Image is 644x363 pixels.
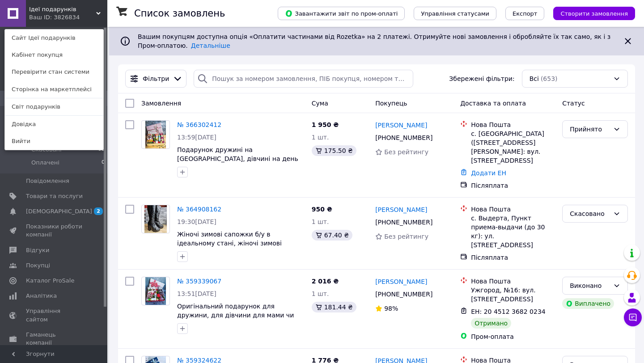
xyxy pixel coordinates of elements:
span: Доставка та оплата [460,100,526,107]
span: Покупець [375,100,407,107]
div: Виплачено [562,298,614,309]
span: 950 ₴ [312,206,332,213]
span: 98% [384,305,398,312]
div: Пром-оплата [471,332,555,341]
div: Ужгород, №16: вул. [STREET_ADDRESS] [471,286,555,304]
span: Товари та послуги [26,192,83,200]
span: (653) [541,75,558,82]
button: Створити замовлення [553,7,635,20]
span: Повідомлення [26,177,69,185]
span: Завантажити звіт по пром-оплаті [285,9,398,17]
a: Перевірити стан системи [5,63,103,80]
a: Фото товару [141,277,170,305]
div: Ваш ID: 3826834 [29,13,67,21]
div: Нова Пошта [471,205,555,214]
span: Статус [562,100,585,107]
div: Післяплата [471,181,555,190]
span: ЕН: 20 4512 3682 0234 [471,308,546,315]
a: [PERSON_NAME] [375,121,427,130]
span: 0 [102,159,105,167]
span: 1 шт. [312,134,329,141]
span: 13:59[DATE] [177,134,216,141]
a: № 366302412 [177,121,221,128]
a: Створити замовлення [544,9,635,17]
div: Прийнято [570,124,610,134]
img: Фото товару [145,277,166,305]
span: Каталог ProSale [26,277,74,285]
span: Аналітика [26,292,57,300]
div: [PHONE_NUMBER] [373,288,434,300]
img: Фото товару [145,121,166,148]
div: [PHONE_NUMBER] [373,216,434,228]
a: Жіночі зимові сапожки б/у в ідеальному стані, жіночі зимові черевики [177,231,282,256]
span: Покупці [26,262,50,270]
span: 1 950 ₴ [312,121,339,128]
h1: Список замовлень [134,8,225,19]
span: 2 016 ₴ [312,278,339,285]
div: 67.40 ₴ [312,230,352,241]
a: Оригінальний подарунок для дружини, для дівчини для мами чи подруги на день народження [177,303,294,328]
span: Управління статусами [421,10,489,17]
span: Управління сайтом [26,307,83,323]
a: Додати ЕН [471,169,506,177]
span: Всі [530,74,539,83]
span: Показники роботи компанії [26,223,83,239]
a: Подарунок дружині на [GEOGRAPHIC_DATA], дівчині на день народження, на річницю, подарунок мамі, н... [177,146,299,180]
a: Сторінка на маркетплейсі [5,81,103,98]
a: Детальніше [191,42,230,49]
span: 2 [94,207,103,215]
div: Післяплата [471,253,555,262]
span: Замовлення [141,100,181,107]
div: [PHONE_NUMBER] [373,131,434,144]
button: Експорт [505,7,545,20]
span: 13:51[DATE] [177,290,216,297]
a: Сайт Ідеї подарунків [5,30,103,46]
button: Управління статусами [414,7,496,20]
span: Вашим покупцям доступна опція «Оплатити частинами від Rozetka» на 2 платежі. Отримуйте нові замов... [138,33,610,49]
a: Вийти [5,133,103,150]
span: 1 шт. [312,218,329,225]
span: Оплачені [31,159,59,167]
span: Ідеї подарунків [29,5,96,13]
div: Нова Пошта [471,120,555,129]
a: Кабінет покупця [5,46,103,63]
div: 175.50 ₴ [312,145,356,156]
span: [DEMOGRAPHIC_DATA] [26,207,92,215]
a: Світ подарунків [5,98,103,115]
a: [PERSON_NAME] [375,277,427,286]
span: Без рейтингу [384,233,428,240]
a: Фото товару [141,120,170,149]
div: с. Выдерта, Пункт приема-выдачи (до 30 кг): ул. [STREET_ADDRESS] [471,214,555,249]
div: Скасовано [570,209,610,219]
span: Cума [312,100,328,107]
span: Збережені фільтри: [449,74,514,83]
a: [PERSON_NAME] [375,205,427,214]
span: Відгуки [26,246,49,254]
div: 181.44 ₴ [312,302,356,312]
a: № 364908162 [177,206,221,213]
img: Фото товару [144,205,167,233]
button: Завантажити звіт по пром-оплаті [278,7,405,20]
div: Отримано [471,318,511,329]
a: № 359339067 [177,278,221,285]
div: Виконано [570,281,610,291]
span: Створити замовлення [560,10,628,17]
span: 1 шт. [312,290,329,297]
input: Пошук за номером замовлення, ПІБ покупця, номером телефону, Email, номером накладної [194,70,413,88]
span: Фільтри [143,74,169,83]
div: с. [GEOGRAPHIC_DATA] ([STREET_ADDRESS][PERSON_NAME]: вул. [STREET_ADDRESS] [471,129,555,165]
a: Фото товару [141,205,170,233]
span: Гаманець компанії [26,331,83,347]
div: Нова Пошта [471,277,555,286]
span: Без рейтингу [384,148,428,156]
span: Експорт [513,10,538,17]
button: Чат з покупцем [624,308,642,326]
span: 19:30[DATE] [177,218,216,225]
a: Довідка [5,116,103,133]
